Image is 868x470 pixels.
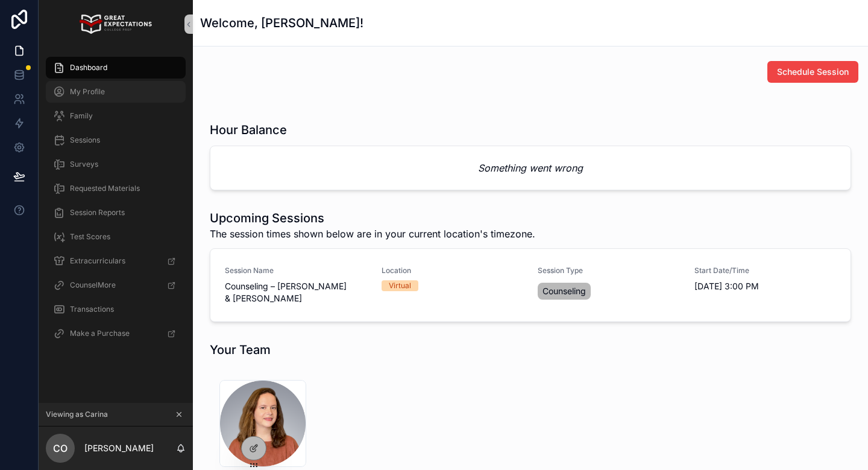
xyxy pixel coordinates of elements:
span: Counseling – [PERSON_NAME] & [PERSON_NAME] [225,280,367,304]
a: Make a Purchase [46,323,186,344]
h1: Welcome, [PERSON_NAME]! [200,14,363,31]
span: Test Scores [70,232,110,242]
a: My Profile [46,81,186,103]
span: [DATE] 3:00 PM [694,280,837,292]
span: My Profile [70,87,105,97]
span: Family [70,111,93,121]
a: Requested Materials [46,178,186,199]
a: Surveys [46,153,186,175]
h1: Upcoming Sessions [210,210,535,227]
span: CO [53,441,68,456]
span: Transactions [70,304,114,314]
span: Session Reports [70,208,125,217]
span: Session Type [538,266,680,275]
span: Session Name [225,266,367,275]
a: Session Reports [46,202,186,224]
span: The session times shown below are in your current location's timezone. [210,227,535,241]
a: Extracurriculars [46,250,186,272]
h1: Hour Balance [210,121,287,138]
span: Make a Purchase [70,329,130,338]
a: CounselMore [46,274,186,296]
span: Schedule Session [777,66,849,78]
span: Viewing as Carina [46,410,108,419]
span: Location [382,266,524,275]
span: Surveys [70,159,98,169]
span: Dashboard [70,63,107,72]
a: Test Scores [46,226,186,248]
span: CounselMore [70,280,116,290]
div: Virtual [389,280,411,291]
a: Dashboard [46,57,186,79]
h1: Your Team [210,341,271,358]
p: [PERSON_NAME] [84,442,154,454]
div: scrollable content [39,48,193,360]
em: Something went wrong [478,161,583,175]
span: Counseling [542,285,586,297]
button: Schedule Session [767,61,858,83]
span: Sessions [70,135,100,145]
img: App logo [80,14,151,34]
a: Transactions [46,298,186,320]
a: Family [46,105,186,127]
span: Requested Materials [70,184,140,193]
a: Sessions [46,129,186,151]
span: Start Date/Time [694,266,837,275]
span: Extracurriculars [70,256,125,266]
